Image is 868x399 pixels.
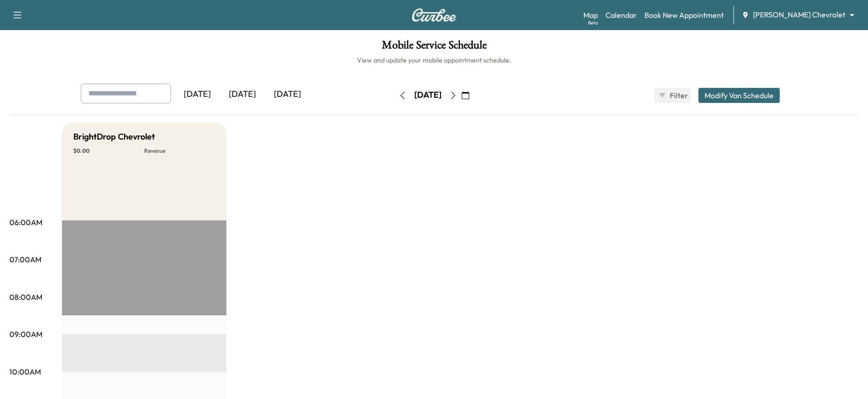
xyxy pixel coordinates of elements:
[670,90,687,101] span: Filter
[144,147,215,155] p: Revenue
[9,291,42,303] p: 08:00AM
[411,8,457,22] img: Curbee Logo
[220,84,265,105] div: [DATE]
[588,19,598,26] div: Beta
[605,9,637,21] a: Calendar
[175,84,220,105] div: [DATE]
[73,147,144,155] p: $ 0.00
[753,9,845,20] span: [PERSON_NAME] Chevrolet
[9,39,859,55] h1: Mobile Service Schedule
[9,55,859,65] h6: View and update your mobile appointment schedule.
[265,84,310,105] div: [DATE]
[644,9,724,21] a: Book New Appointment
[654,88,691,103] button: Filter
[583,9,598,21] a: MapBeta
[73,130,155,143] h5: BrightDrop Chevrolet
[9,217,42,228] p: 06:00AM
[698,88,780,103] button: Modify Van Schedule
[9,329,42,340] p: 09:00AM
[414,89,442,101] div: [DATE]
[9,254,41,265] p: 07:00AM
[9,366,41,377] p: 10:00AM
